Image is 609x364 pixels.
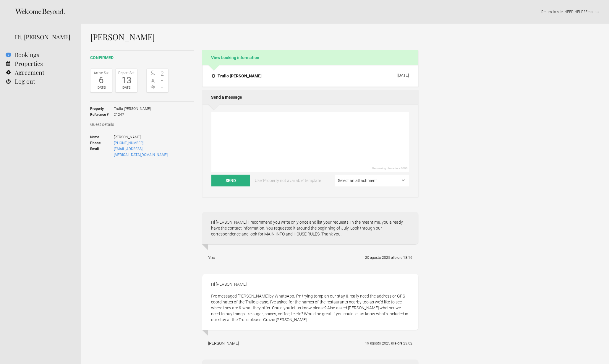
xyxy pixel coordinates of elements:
[117,76,136,85] div: 13
[397,73,409,78] div: [DATE]
[114,141,143,145] a: [PHONE_NUMBER]
[202,274,418,330] div: Hi [PERSON_NAME], I've messaged [PERSON_NAME] by WhatsApp. I'm trying tomplan our stay & really n...
[90,121,194,127] h3: Guest details
[585,9,599,14] a: Email us
[202,212,418,244] div: Hi [PERSON_NAME], I recommend you write only once and list your requests. In the meantime, you al...
[158,77,167,83] span: -
[202,90,418,105] h2: Send a message
[6,53,11,57] flynt-notification-badge: 2
[114,106,151,112] span: Trullo [PERSON_NAME]
[365,341,412,345] flynt-date-display: 19 agosto 2025 alle ore 23:02
[90,146,114,158] strong: Email
[90,32,418,41] h1: [PERSON_NAME]
[90,134,114,140] strong: Name
[212,73,262,79] h4: Trullo [PERSON_NAME]
[15,32,72,41] div: Hi, [PERSON_NAME]
[90,55,194,61] h2: confirmed
[208,255,215,261] div: You
[251,175,325,186] a: Use 'Property not available' template
[202,50,418,65] h2: View booking information
[114,147,168,157] a: [EMAIL_ADDRESS][MEDICAL_DATA][DOMAIN_NAME]
[114,134,169,140] span: [PERSON_NAME]
[92,70,111,76] div: Arrive Sat
[90,140,114,146] strong: Phone
[114,112,151,118] span: 21247
[541,9,563,14] a: Return to site
[90,9,600,15] p: | NEED HELP? .
[117,70,136,76] div: Depart Sat
[92,85,111,91] div: [DATE]
[158,84,167,90] span: -
[207,70,414,82] button: Trullo [PERSON_NAME] [DATE]
[117,85,136,91] div: [DATE]
[90,106,114,112] strong: Property
[92,76,111,85] div: 6
[211,175,250,186] button: Send
[158,71,167,77] span: 2
[90,112,114,118] strong: Reference #
[208,340,239,346] div: [PERSON_NAME]
[365,256,412,260] flynt-date-display: 20 agosto 2025 alle ore 18:16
